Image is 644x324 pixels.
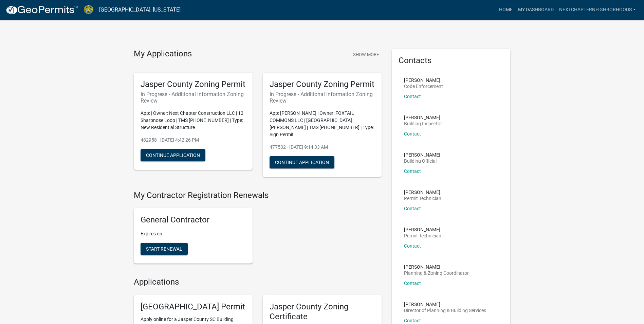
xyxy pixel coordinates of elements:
[404,243,421,249] a: Contact
[141,149,205,161] button: Continue Application
[270,302,375,322] h5: Jasper County Zoning Certificate
[141,91,246,104] h6: In Progress - Additional Information Zoning Review
[404,94,421,99] a: Contact
[141,243,188,255] button: Start Renewal
[404,271,469,275] p: Planning & Zoning Coordinator
[404,227,441,232] p: [PERSON_NAME]
[404,318,421,323] a: Contact
[270,91,375,104] h6: In Progress - Additional Information Zoning Review
[141,110,246,131] p: App: | Owner: Next Chapter Construction LLC | 12 Sharpnose Loop | TMS [PHONE_NUMBER] | Type: New ...
[270,156,334,168] button: Continue Application
[146,246,182,252] span: Start Renewal
[350,49,382,60] button: Show More
[270,144,375,151] p: 477532 - [DATE] 9:14:33 AM
[404,131,421,137] a: Contact
[496,3,515,16] a: Home
[556,3,639,16] a: Nextchapterneighborhoods
[270,79,375,89] h5: Jasper County Zoning Permit
[404,206,421,211] a: Contact
[141,302,246,312] h5: [GEOGRAPHIC_DATA] Permit
[399,56,504,66] h5: Contacts
[141,215,246,225] h5: General Contractor
[404,152,440,157] p: [PERSON_NAME]
[404,190,441,195] p: [PERSON_NAME]
[134,191,382,200] h4: My Contractor Registration Renewals
[404,84,443,89] p: Code Enforcement
[141,230,246,237] p: Expires on
[404,233,441,238] p: Permit Technician
[99,4,181,16] a: [GEOGRAPHIC_DATA], [US_STATE]
[404,168,421,174] a: Contact
[84,5,94,14] img: Jasper County, South Carolina
[270,110,375,138] p: App: [PERSON_NAME] | Owner: FOXTAIL COMMONS LLC | [GEOGRAPHIC_DATA][PERSON_NAME] | TMS [PHONE_NUM...
[404,121,442,126] p: Building Inspector
[404,281,421,286] a: Contact
[404,78,443,83] p: [PERSON_NAME]
[134,191,382,269] wm-registration-list-section: My Contractor Registration Renewals
[404,159,440,163] p: Building Official
[404,302,486,307] p: [PERSON_NAME]
[134,49,192,59] h4: My Applications
[404,308,486,313] p: Director of Planning & Building Services
[141,137,246,144] p: 482958 - [DATE] 4:42:26 PM
[404,115,442,120] p: [PERSON_NAME]
[515,3,556,16] a: My Dashboard
[404,265,469,269] p: [PERSON_NAME]
[141,79,246,89] h5: Jasper County Zoning Permit
[404,196,441,201] p: Permit Technician
[134,277,382,287] h4: Applications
